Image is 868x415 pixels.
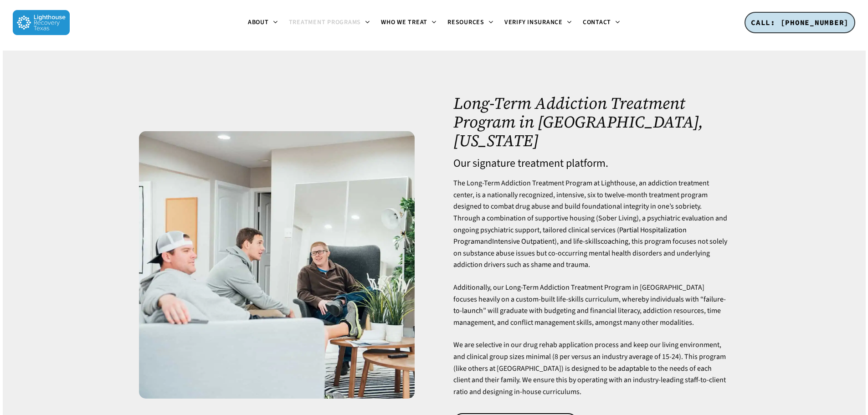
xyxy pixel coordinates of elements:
span: CALL: [PHONE_NUMBER] [751,18,849,27]
span: Treatment Programs [289,18,361,27]
p: The Long-Term Addiction Treatment Program at Lighthouse, an addiction treatment center, is a nati... [453,178,729,282]
h4: Our signature treatment platform. [453,158,729,169]
span: Verify Insurance [504,18,563,27]
img: Lighthouse Recovery Texas [13,10,70,35]
a: Resources [442,19,499,26]
span: About [248,18,269,27]
h1: Long-Term Addiction Treatment Program in [GEOGRAPHIC_DATA], [US_STATE] [453,94,729,150]
span: Contact [583,18,611,27]
span: Who We Treat [381,18,427,27]
a: Who We Treat [375,19,442,26]
a: Verify Insurance [499,19,577,26]
a: Contact [577,19,626,26]
span: Resources [447,18,484,27]
p: We are selective in our drug rehab application process and keep our living environment, and clini... [453,339,729,398]
p: Additionally, our Long-Term Addiction Treatment Program in [GEOGRAPHIC_DATA] focuses heavily on a... [453,282,729,339]
a: CALL: [PHONE_NUMBER] [745,12,855,34]
a: coaching [601,236,628,246]
a: About [242,19,283,26]
a: Intensive Outpatient [492,236,555,246]
a: Treatment Programs [283,19,376,26]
